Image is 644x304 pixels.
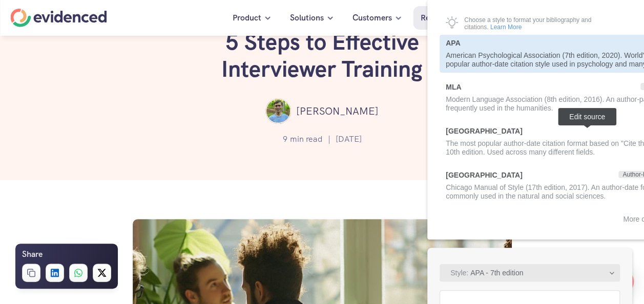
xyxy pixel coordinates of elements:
[328,133,330,146] p: |
[233,11,261,25] p: Product
[336,133,362,146] p: [DATE]
[22,248,43,261] h6: Share
[290,133,323,146] p: min read
[169,29,476,83] h1: 5 Steps to Effective Interviewer Training
[296,103,379,119] p: [PERSON_NAME]
[290,11,324,25] p: Solutions
[421,11,458,25] p: Resources
[283,133,287,146] p: 9
[10,9,107,27] a: Home
[265,98,291,124] img: ""
[352,11,392,25] p: Customers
